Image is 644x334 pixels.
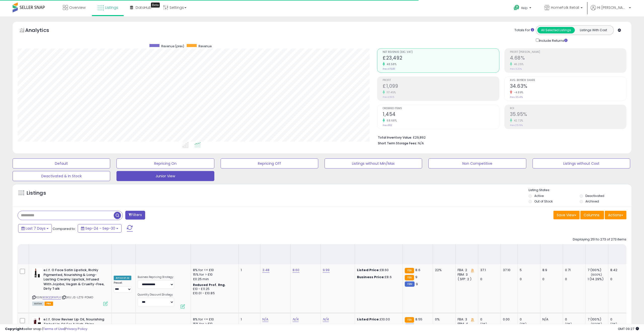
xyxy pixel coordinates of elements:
[520,317,540,322] div: 0
[114,281,132,293] div: Preset:
[325,158,422,169] button: Listings without Min/Max
[323,317,329,322] a: N/A
[138,293,174,297] label: Quantity Discount Strategy:
[534,194,544,198] label: Active
[588,277,608,281] div: 1 (14.29%)
[415,268,420,272] span: 8.6
[591,273,602,277] small: (600%)
[458,317,474,322] div: FBA: 3
[357,268,399,272] div: £8.60
[591,5,631,16] a: Hi [PERSON_NAME]
[383,124,392,127] small: Prev: 862
[27,190,46,197] h5: Listings
[418,141,424,146] span: N/A
[383,51,499,54] span: Net Revenue (Exc. VAT)
[78,224,122,233] button: Sep-24 - Sep-30
[193,287,235,291] div: £10 - £11.25
[520,268,540,272] div: 5
[32,317,42,327] img: 31ExLdAus+L._SL40_.jpg
[65,326,87,331] a: Privacy Policy
[480,317,501,322] div: 0
[383,79,499,82] span: Profit
[521,6,528,10] span: Help
[385,119,397,122] small: 68.68%
[510,83,626,90] h2: 34.63%
[85,226,115,231] span: Sep-24 - Sep-30
[151,3,160,8] div: Tooltip anchor
[161,44,184,48] span: Revenue (prev)
[533,158,630,169] button: Listings without Cost
[510,79,626,82] span: Avg. Buybox Share
[193,277,235,281] div: £0.25 min
[43,326,64,331] a: Terms of Use
[580,211,604,219] button: Columns
[26,226,46,231] span: Last 7 Days
[383,67,395,70] small: Prev: £15,811
[512,91,524,94] small: -4.89%
[383,55,499,62] h2: £23,492
[357,268,380,272] b: Listed Price:
[385,62,396,66] small: 48.58%
[605,211,626,219] button: Actions
[480,268,501,272] div: 37.1
[13,171,110,181] button: Deactivated & In Stock
[221,158,318,169] button: Repricing Off
[32,302,44,306] span: All listings currently available for purchase on Amazon
[13,158,110,169] button: Default
[565,277,585,281] div: 0
[510,96,523,99] small: Prev: 36.41%
[510,1,536,16] a: Help
[357,317,380,322] b: Listed Price:
[114,276,131,280] div: Amazon AI
[357,275,385,279] b: Business Price:
[532,37,574,43] div: Include Returns
[458,277,474,281] div: ( SFP: 2 )
[193,283,226,287] b: Reduced Prof. Rng.
[529,188,631,193] p: Listing States:
[542,268,563,272] div: 8.9
[125,211,145,220] button: Filters
[43,295,61,300] a: B0BQQRWPLK
[458,268,474,272] div: FBA: 2
[585,194,604,198] label: Deactivated
[383,107,499,110] span: Ordered Items
[480,277,501,281] div: 0
[551,5,579,10] span: HomeFolk Retail
[513,5,520,11] i: Get Help
[385,91,396,94] small: 117.45%
[405,317,414,323] small: FBA
[553,211,580,219] button: Save View
[542,317,559,322] div: N/A
[357,317,399,322] div: £10.00
[520,277,540,281] div: 0
[62,295,93,299] span: | SKU: JS-LZ7E-PDMO
[588,268,608,272] div: 7 (100%)
[428,158,526,169] button: Non Competitive
[357,275,399,279] div: £8.6
[241,317,256,322] div: 1
[565,317,585,322] div: 0
[503,268,514,272] div: 37.10
[198,44,212,48] span: Revenue
[618,326,639,331] span: 2025-10-8 09:27 GMT
[534,199,553,203] label: Out of Stock
[542,277,563,281] div: 0
[378,135,412,140] b: Total Inventory Value:
[378,134,623,140] li: £29,892
[193,291,235,296] div: £10.01 - £10.85
[5,327,87,331] div: seller snap | |
[435,317,452,322] div: 0%
[514,28,534,33] div: Totals For
[610,268,631,272] div: 8.42
[510,124,523,127] small: Prev: 25.19%
[510,107,626,110] span: ROI
[415,275,417,279] span: 9
[565,268,585,272] div: 0.71
[25,27,59,35] h5: Analytics
[510,51,626,54] span: Profit [PERSON_NAME]
[5,326,23,331] strong: Copyright
[44,268,105,293] b: e.l.f. O Face Satin Lipstick, Richly Pigmented, Nourishing & Long-Lasting Creamy Lipstick, Infuse...
[193,272,235,277] div: 15% for > £10
[105,5,118,10] span: Listings
[510,67,522,70] small: Prev: 3.20%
